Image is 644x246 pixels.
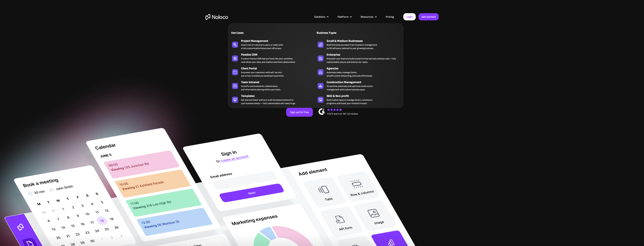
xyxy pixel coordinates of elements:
[316,79,401,92] a: Construction ManagementStreamline, automate, and optimize constructionmanagement with custom busi...
[241,84,281,91] div: Simplify communication, collaboration, and information sharing within your team.
[327,43,377,50] div: Build the tools you need, from inventory management to HR software, tailored to your growing busi...
[241,57,295,64] div: A custom Noloco CRM that perfectly fits your workflow, centralizes your data, and enables seamles...
[241,66,317,71] div: Client Portal
[356,14,381,19] div: Resources
[206,14,228,20] a: home
[228,18,403,108] nav: Solutions
[316,38,401,51] a: Small & Medium BusinessesBuild the tools you need, from inventory managementto HR software, tailo...
[327,80,403,84] div: Construction Management
[327,57,399,64] div: Empower your teams to build powerful internal tools without code—fully customizable, secure, and ...
[241,39,317,43] div: Project Management
[230,93,316,106] a: TemplatesGet started faster with pre-built templates tailored toyour business needs — fully custo...
[316,93,401,106] a: NGO & Non profitBuild custom apps to manage donors, volunteers,programs, and boost your mission’s...
[316,52,401,64] a: EnterpriseEmpower your teams to build powerful internal tools without code—fully customizable, se...
[230,79,316,92] a: Team IntranetSimplify communication, collaboration,and information sharing within your team.
[327,66,403,71] div: Agencies
[241,52,317,57] div: Flexible CRM
[327,52,403,57] div: Enterprise
[230,31,271,35] div: Use Cases
[241,80,317,84] div: Team Intranet
[316,65,401,78] a: AgenciesAutomate tasks, manage clients,simplify client onboarding, and scale effortlessly.
[403,13,416,20] a: Login
[327,94,403,98] div: NGO & Non profit
[419,13,439,20] a: Get started
[361,14,373,19] div: Resources
[241,43,283,50] div: Keep track of customers, users, or leads with a fully customizable Noloco back office app.
[327,39,403,43] div: Small & Medium Businesses
[230,52,316,64] a: Flexible CRMA custom Noloco CRM that perfectly fits your workflow,centralizes your data, and enab...
[327,84,373,91] div: Streamline, automate, and optimize construction management with custom business apps.
[206,41,439,44] h1: Custom No-Code Business Apps Platform
[241,98,295,105] div: Get started faster with pre-built templates tailored to your business needs — fully customizable ...
[309,14,333,19] div: Solutions
[333,14,356,19] div: Platform
[316,28,401,37] a: Business Types
[241,71,284,77] div: Empower your customers with self-service and a fully-branded personalized experience.
[327,98,372,105] div: Build custom apps to manage donors, volunteers, programs, and boost your mission’s impact.
[230,65,316,78] a: Client PortalEmpower your customers with self-serviceand a fully-branded personalized experience.
[230,38,316,51] a: Project ManagementKeep track of customers, users, or leads witha fully customizable Noloco back o...
[327,71,372,77] div: Automate tasks, manage clients, simplify client onboarding, and scale effortlessly.
[316,31,357,35] div: Business Types
[381,14,399,19] a: Pricing
[286,108,313,117] a: Sign up for free
[241,94,317,98] div: Templates
[206,48,439,78] h2: Business Apps for Teams
[314,14,325,19] div: Solutions
[338,14,348,19] div: Platform
[230,28,316,37] a: Use Cases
